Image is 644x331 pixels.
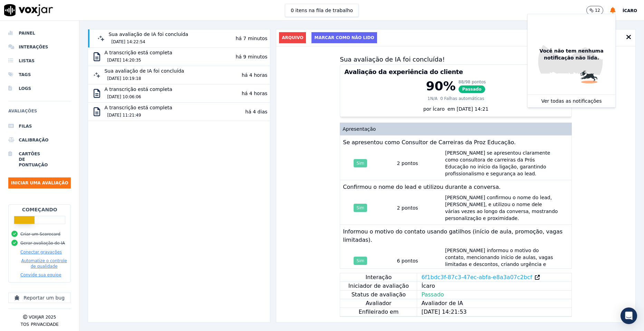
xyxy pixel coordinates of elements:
div: 2 pontos [395,204,420,211]
div: [DATE] 14:21:53 [417,308,467,316]
button: ícone de notificação baseado em AISCORECOMPLETED Sua avaliação de IA foi concluída [DATE] 14:22:5... [88,29,270,48]
div: 6 pontos [395,257,420,264]
div: Sim [354,159,367,167]
font: A transcrição está completa [104,86,172,93]
button: fun dog Você não tem nenhuma notificação não lida. Ver todas as notificações [610,6,616,15]
div: Avaliador [340,299,417,307]
button: Marcar como não lido [311,32,377,43]
button: ícone de notificação baseado em TRANSCRIPTCOMPLETED A transcrição está completa [DATE] 14:20:35 h... [88,48,270,66]
div: Sim [354,257,367,265]
div: Abra o Intercom Messenger [621,307,637,324]
font: Passado [462,86,482,92]
div: 0 Falhas automáticas [440,96,484,101]
a: Tags [8,68,71,82]
img: fun dog [528,10,615,98]
button: ícone de notificação baseado em TRANSCRIPTCOMPLETED A transcrição está completa [DATE] 11:21:49 h... [88,103,270,121]
div: [DATE] 14:22:54 [108,38,188,46]
button: 0 itens na fila de trabalho [285,4,359,17]
div: Iniciador de avaliação [340,282,417,290]
font: há 4 horas [242,90,267,97]
font: há 4 horas [242,72,267,79]
button: Conectar gravações [20,249,62,255]
p: Passado [421,291,444,299]
h2: Começando [22,206,57,213]
p: Você não tem nenhuma notificação não lida. [528,47,615,61]
font: Listas [19,58,24,64]
font: A transcrição está completa [104,49,172,56]
font: A transcrição está completa [104,104,172,111]
font: Sua avaliação de IA foi concluída [108,31,188,38]
font: por Ícaro [423,105,445,112]
button: Iniciar uma avaliação [8,177,71,189]
h6: Avaliações [8,107,71,119]
button: 12 [586,6,603,15]
font: 90 [426,79,443,93]
div: Se apresentou como Consultor de Carreiras da Proz Educação. [343,138,569,149]
div: Interação [340,273,417,282]
div: % [426,79,455,93]
button: TOS [21,322,29,327]
h3: Sua avaliação de IA foi concluída! [340,55,572,64]
button: Convide sua equipe [20,272,61,278]
button: ícone de notificação baseado em TRANSCRIPTCOMPLETED A transcrição está completa [DATE] 10:06:06 h... [88,84,270,103]
div: 88/98 pontos [459,79,486,85]
button: Automatize o controle de qualidade [20,258,68,269]
div: 1 N/A [427,96,438,101]
font: Reportar um bug [23,294,65,301]
button: Reportar um bug [8,293,71,303]
a: Filas [8,119,71,133]
h2: Apresentação [343,126,376,132]
button: Gerar avaliação de IA [20,240,65,246]
font: há 4 dias [245,108,267,115]
div: Avaliador de IA [417,299,463,307]
font: Sua avaliação de IA foi concluída [104,67,184,74]
div: Sim [354,204,367,212]
button: ícone de notificação baseado em AISCORECOMPLETED Sua avaliação de IA foi concluída [DATE] 10:19:1... [88,66,270,84]
a: Cartões de pontuação [8,147,71,172]
p: 12 [595,8,600,13]
font: Painel [19,30,24,36]
font: há 7 minutos [236,35,267,42]
div: Ícaro [417,282,435,290]
font: há 9 minutos [236,53,267,60]
p: Voxjar 2025 [29,314,56,320]
div: 2 pontos [395,160,420,167]
button: Ícaro [623,6,644,15]
font: Calibração [19,137,24,143]
a: Painel [8,26,71,40]
img: ícone de notificação baseado em TRANSCRIPTCOMPLETED [91,86,103,100]
font: Marcar como não lido [314,35,374,40]
font: Cartões de pontuação [19,151,24,168]
img: ícone de notificação baseado em TRANSCRIPTCOMPLETED [91,49,103,64]
div: [DATE] 10:19:18 [104,74,184,83]
a: Logs [8,82,71,95]
div: [DATE] 11:21:49 [104,111,172,119]
font: Interações [19,44,24,50]
button: Arquivo [279,32,306,43]
img: ícone de notificação baseado em AISCORECOMPLETED [91,70,103,81]
div: [PERSON_NAME] informou o motivo do contato, mencionando início de aulas, vagas limitadas e descon... [445,247,558,275]
button: Privacidade [31,322,59,327]
a: Listas [8,54,71,68]
button: Ver todas as notificações [528,95,615,107]
font: Filas [19,123,24,129]
font: Logs [19,86,24,91]
div: Enfileirado em [340,308,417,316]
img: logotipo voxjar [4,4,53,16]
a: Interações [8,40,71,54]
font: Arquivo [282,35,303,40]
div: [DATE] 14:20:35 [104,56,172,64]
div: Status de avaliação [340,291,417,299]
div: Confirmou o nome do lead e utilizou durante a conversa. [343,183,569,194]
a: 6f1bdc3f-87c3-47ec-abfa-e8a3a07c2bcf [421,273,532,282]
a: Calibração [8,133,71,147]
img: ícone de notificação baseado em AISCORECOMPLETED [95,33,107,44]
div: [PERSON_NAME] confirmou o nome do lead, [PERSON_NAME], e utilizou o nome dele várias vezes ao lon... [445,194,558,222]
div: em [DATE] 14:21 [445,105,489,112]
div: Informou o motivo do contato usando gatilhos (início de aula, promoção, vagas limitadas). [343,228,569,247]
span: Ícaro [623,8,637,13]
div: [DATE] 10:06:06 [104,93,172,101]
font: Tags [19,72,24,77]
button: 12 [586,6,610,15]
button: Criar um Scorecard [20,231,60,237]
